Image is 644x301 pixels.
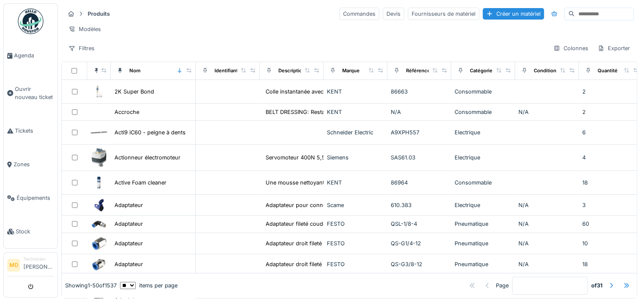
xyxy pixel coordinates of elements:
[91,83,107,100] img: 2K Super Bond
[518,108,575,116] div: N/A
[18,9,43,34] img: Badge_color-CXgf-gQk.svg
[15,127,54,135] span: Tickets
[278,67,305,74] div: Description
[266,179,399,187] div: Une mousse nettoyante polyvalente pour garnitur...
[4,39,57,72] a: Agenda
[14,160,54,168] span: Zones
[114,88,154,96] div: 2K Super Bond
[391,220,448,228] div: QSL-1/8-4
[4,72,57,114] a: Ouvrir nouveau ticket
[65,281,117,290] div: Showing 1 - 50 of 1537
[455,153,512,162] div: Electrique
[582,179,639,187] div: 18
[455,179,512,187] div: Consommable
[582,153,639,162] div: 4
[266,88,393,96] div: Colle instantanée avec des propriétés de rempli...
[327,260,384,268] div: FESTO
[455,260,512,268] div: Pneumatique
[16,227,54,236] span: Stock
[91,219,107,229] img: Adaptateur
[120,281,177,290] div: items per page
[17,194,54,202] span: Équipements
[455,128,512,136] div: Electrique
[65,42,98,54] div: Filtres
[408,8,479,20] div: Fournisseurs de matériel
[114,179,166,187] div: Active Foam cleaner
[114,239,143,247] div: Adaptateur
[496,281,509,290] div: Page
[84,10,113,18] strong: Produits
[114,260,143,268] div: Adaptateur
[534,67,574,74] div: Conditionnement
[91,258,107,271] img: Adaptateur
[4,181,57,215] a: Équipements
[339,8,379,20] div: Commandes
[23,256,54,274] li: [PERSON_NAME]
[594,42,634,54] div: Exporter
[4,215,57,248] a: Stock
[215,67,256,74] div: Identifiant interne
[266,201,398,209] div: Adaptateur pour connecteur industriel Scame, 16...
[114,108,139,116] div: Accroche
[391,108,448,116] div: N/A
[266,239,391,247] div: Adaptateur droit fileté Festo QS vers Enfichabl...
[7,256,54,276] a: MD Technicien[PERSON_NAME]
[129,67,140,74] div: Nom
[327,220,384,228] div: FESTO
[582,260,639,268] div: 18
[114,201,143,209] div: Adaptateur
[266,108,398,116] div: BELT DRESSING: Restaure et améliore l'accroche ...
[518,201,575,209] div: N/A
[114,128,186,136] div: Acti9 iC60 - peigne à dents
[91,198,107,212] img: Adaptateur
[65,23,105,35] div: Modèles
[4,148,57,181] a: Zones
[327,108,384,116] div: KENT
[582,88,639,96] div: 2
[455,239,512,247] div: Pneumatique
[327,153,384,162] div: Siemens
[91,124,107,141] img: Acti9 iC60 - peigne à dents
[327,239,384,247] div: FESTO
[342,67,360,74] div: Marque
[91,174,107,191] img: Active Foam cleaner
[518,260,575,268] div: N/A
[582,201,639,209] div: 3
[114,220,143,228] div: Adaptateur
[406,67,462,74] div: Référence constructeur
[327,201,384,209] div: Scame
[383,8,404,20] div: Devis
[470,67,492,74] div: Catégorie
[518,239,575,247] div: N/A
[518,220,575,228] div: N/A
[483,8,544,20] div: Créer un matériel
[266,260,391,268] div: Adaptateur droit fileté Festo QS vers Enfichabl...
[591,281,603,290] strong: of 31
[391,239,448,247] div: QS-G1/4-12
[391,260,448,268] div: QS-G3/8-12
[23,256,54,262] div: Technicien
[327,88,384,96] div: KENT
[15,85,54,101] span: Ouvrir nouveau ticket
[266,220,395,228] div: Adaptateur fileté coudé Festo QS vers Enfichabl...
[91,148,107,167] img: Actionneur électromoteur
[455,108,512,116] div: Consommable
[327,179,384,187] div: KENT
[4,114,57,148] a: Tickets
[391,153,448,162] div: SAS61.03
[391,128,448,136] div: A9XPH557
[455,220,512,228] div: Pneumatique
[550,42,592,54] div: Colonnes
[582,108,639,116] div: 2
[391,201,448,209] div: 610.383
[582,239,639,247] div: 10
[455,88,512,96] div: Consommable
[91,236,107,250] img: Adaptateur
[455,201,512,209] div: Electrique
[327,128,384,136] div: Schneider Electric
[7,259,20,272] li: MD
[114,153,180,162] div: Actionneur électromoteur
[582,128,639,136] div: 6
[582,220,639,228] div: 60
[14,51,54,60] span: Agenda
